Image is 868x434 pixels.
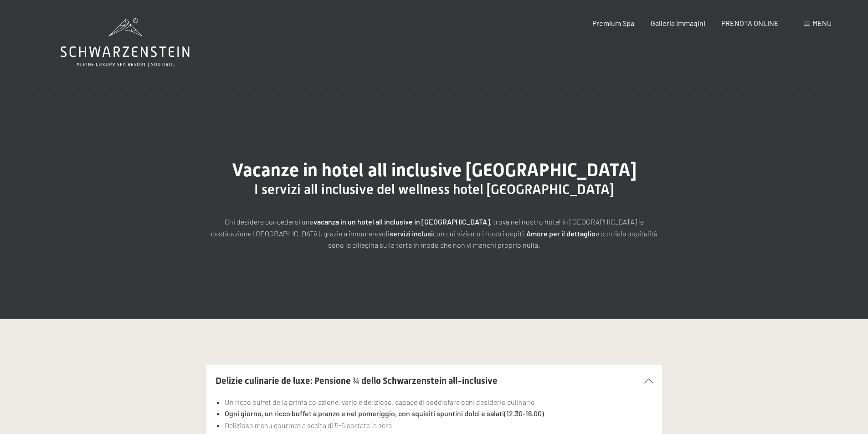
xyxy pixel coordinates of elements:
strong: Amore per il dettaglio [526,229,596,238]
span: Vacanze in hotel all inclusive [GEOGRAPHIC_DATA] [232,159,637,181]
strong: Ogni giorno, un ricco buffet a pranzo e nel pomeriggio, con squisiti spuntini dolci e salati [225,409,504,418]
span: I servizi all inclusive del wellness hotel [GEOGRAPHIC_DATA] [254,181,614,197]
li: Un ricco buffet della prima colazione, vario e delizioso, capace di soddisfare ogni desiderio cul... [225,396,652,408]
span: Delizie culinarie de luxe: Pensione ¾ dello Schwarzenstein all-inclusive [216,375,498,386]
strong: servizi inclusi [390,229,433,238]
li: Delizioso menu gourmet a scelta di 5-6 portate la sera [225,419,652,431]
p: Chi desidera concedersi una , trova nel nostro hotel in [GEOGRAPHIC_DATA] la destinazione [GEOGRA... [206,216,662,251]
strong: vacanza in un hotel all inclusive in [GEOGRAPHIC_DATA] [313,217,490,226]
a: PRENOTA ONLINE [721,19,779,27]
a: Premium Spa [592,19,634,27]
span: Menu [812,19,832,27]
strong: (12.30-16.00) [504,409,544,418]
a: Galleria immagini [651,19,705,27]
